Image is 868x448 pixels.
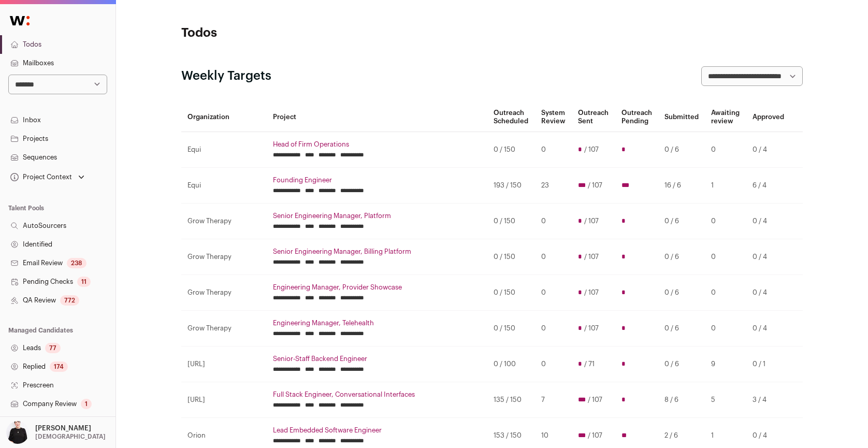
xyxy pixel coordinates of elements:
td: 0 [705,239,746,275]
td: Equi [181,168,267,204]
a: Lead Embedded Software Engineer [273,426,481,435]
span: / 107 [584,217,599,225]
a: Engineering Manager, Provider Showcase [273,283,481,292]
td: 193 / 150 [487,168,535,204]
td: Equi [181,132,267,168]
a: Engineering Manager, Telehealth [273,319,481,327]
th: Outreach Scheduled [487,103,535,132]
div: 238 [67,258,86,268]
td: 6 / 4 [746,168,790,204]
td: 0 / 6 [658,311,705,346]
td: 0 / 4 [746,311,790,346]
td: 0 / 150 [487,239,535,275]
th: Submitted [658,103,705,132]
td: 16 / 6 [658,168,705,204]
td: 0 [705,132,746,168]
td: 0 / 6 [658,204,705,239]
td: Grow Therapy [181,239,267,275]
button: Open dropdown [4,421,108,444]
span: / 107 [588,431,602,440]
td: 0 / 6 [658,132,705,168]
td: 0 / 6 [658,239,705,275]
td: Grow Therapy [181,275,267,311]
p: [DEMOGRAPHIC_DATA] [35,432,106,441]
th: Outreach Pending [615,103,659,132]
td: 23 [535,168,572,204]
td: 0 [535,346,572,382]
td: 9 [705,346,746,382]
a: Founding Engineer [273,176,481,184]
a: Senior Engineering Manager, Billing Platform [273,248,481,256]
div: 1 [81,399,92,409]
td: 0 [535,275,572,311]
td: 7 [535,382,572,418]
div: 174 [50,362,68,372]
td: 135 / 150 [487,382,535,418]
td: 3 / 4 [746,382,790,418]
span: / 107 [584,324,599,333]
span: / 107 [584,146,599,154]
img: Wellfound [4,10,35,31]
td: 0 [535,204,572,239]
span: / 107 [584,288,599,297]
th: System Review [535,103,572,132]
td: 0 [705,275,746,311]
td: Grow Therapy [181,204,267,239]
td: 0 / 6 [658,346,705,382]
td: 0 / 4 [746,239,790,275]
th: Outreach Sent [572,103,615,132]
td: 8 / 6 [658,382,705,418]
div: 11 [77,277,91,287]
span: / 71 [584,360,595,368]
td: 0 [535,239,572,275]
td: 0 [535,132,572,168]
button: Open dropdown [8,170,86,184]
span: / 107 [588,396,602,404]
th: Awaiting review [705,103,746,132]
td: 5 [705,382,746,418]
td: Grow Therapy [181,311,267,346]
a: Head of Firm Operations [273,140,481,149]
th: Organization [181,103,267,132]
th: Approved [746,103,790,132]
td: 0 [535,311,572,346]
td: 0 / 150 [487,132,535,168]
span: / 107 [584,253,599,261]
div: Project Context [8,173,72,181]
td: 0 / 6 [658,275,705,311]
a: Senior-Staff Backend Engineer [273,355,481,363]
td: 0 / 150 [487,311,535,346]
td: 0 [705,311,746,346]
th: Project [267,103,487,132]
div: 772 [60,295,79,306]
img: 9240684-medium_jpg [6,421,29,444]
td: [URL] [181,346,267,382]
td: 0 / 4 [746,275,790,311]
p: [PERSON_NAME] [35,424,91,432]
td: 0 / 1 [746,346,790,382]
a: Senior Engineering Manager, Platform [273,212,481,220]
td: 0 [705,204,746,239]
td: [URL] [181,382,267,418]
td: 1 [705,168,746,204]
td: 0 / 4 [746,132,790,168]
td: 0 / 150 [487,275,535,311]
td: 0 / 4 [746,204,790,239]
h1: Todos [181,25,388,41]
h2: Weekly Targets [181,68,271,84]
div: 77 [45,343,61,353]
td: 0 / 100 [487,346,535,382]
td: 0 / 150 [487,204,535,239]
a: Full Stack Engineer, Conversational Interfaces [273,391,481,399]
span: / 107 [588,181,602,190]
